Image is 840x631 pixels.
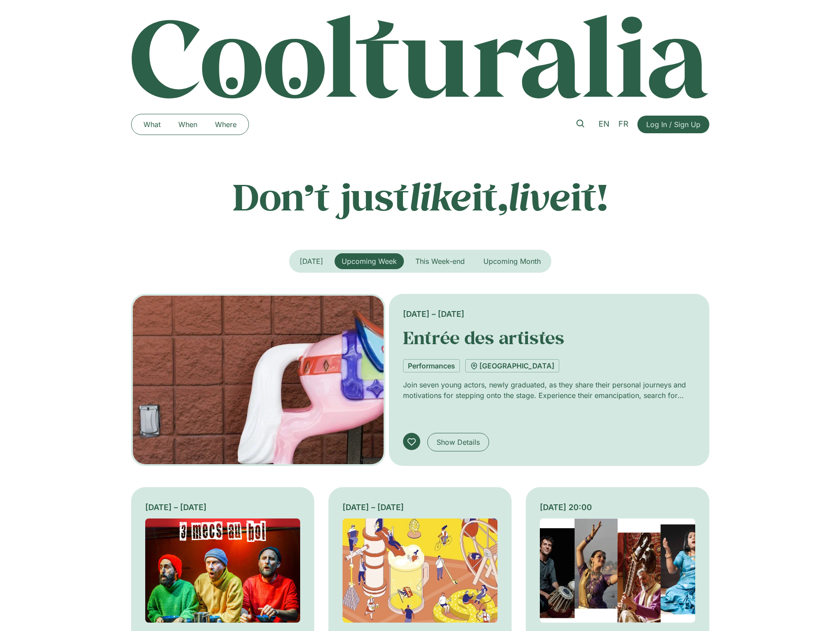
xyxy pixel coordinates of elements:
[594,118,614,131] a: EN
[618,119,629,128] span: FR
[403,326,564,349] a: Entrée des artistes
[403,359,460,372] a: Performances
[135,117,245,131] nav: Menu
[427,433,489,451] a: Show Details
[342,257,397,266] span: Upcoming Week
[437,437,480,447] span: Show Details
[637,116,709,133] a: Log In / Sign Up
[135,117,170,131] a: What
[415,257,465,266] span: This Week-end
[206,117,245,131] a: Where
[409,172,472,221] em: like
[465,359,559,372] a: [GEOGRAPHIC_DATA]
[599,119,610,128] span: EN
[403,379,695,401] p: Join seven young actors, newly graduated, as they share their personal journeys and motivations f...
[540,518,695,623] img: Coolturalia - Concert Sangeet Quartet - Danse et musique de l'Inde du Nord
[145,501,300,513] div: [DATE] – [DATE]
[483,257,541,266] span: Upcoming Month
[508,172,571,221] em: live
[540,501,695,513] div: [DATE] 20:00
[300,257,323,266] span: [DATE]
[170,117,206,131] a: When
[131,174,709,218] p: Don’t just it, it!
[614,118,633,131] a: FR
[131,294,386,466] img: Coolturalia - Entrée des artistes
[403,308,695,320] div: [DATE] – [DATE]
[646,119,701,130] span: Log In / Sign Up
[343,518,497,623] img: Coolturalia - Oktoberfest Genève
[343,501,497,513] div: [DATE] – [DATE]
